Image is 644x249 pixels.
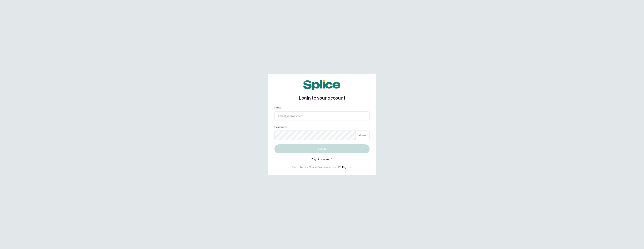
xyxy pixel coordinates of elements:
label: Password [274,125,287,129]
p: Don't have a Splice Business account? [292,165,341,169]
input: email@acme.com [274,111,370,121]
button: Forgot password? [312,158,333,161]
button: Register [342,165,352,169]
label: Email [274,106,281,110]
button: Log in [274,144,370,153]
p: show [359,133,366,137]
h1: Login to your account [274,95,370,102]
